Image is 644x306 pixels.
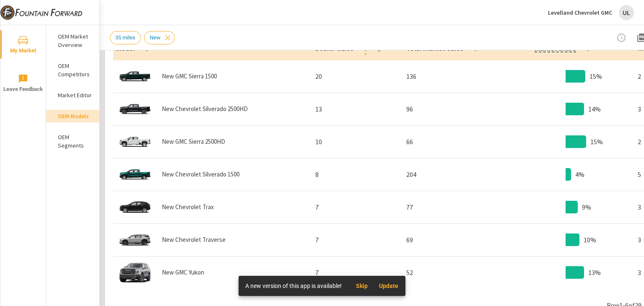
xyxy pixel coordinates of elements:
[46,89,99,101] div: Market Editor
[3,35,43,56] span: My Market
[352,282,372,290] span: Skip
[162,105,248,113] p: New Chevrolet Silverado 2500HD
[245,283,342,289] span: A new version of this app is available!
[118,64,152,89] img: glamour
[315,104,393,114] p: 13
[619,5,634,20] div: UL
[46,60,99,80] div: OEM Competitors
[144,31,175,44] div: New
[406,267,493,277] p: 52
[582,202,591,212] p: 9%
[315,235,393,245] p: 7
[162,236,226,244] p: New Chevrolet Traverse
[118,260,152,285] img: glamour
[315,137,393,147] p: 10
[589,71,602,81] p: 15%
[118,129,152,154] img: glamour
[548,9,612,16] p: Levelland Chevrolet GMC
[590,137,603,147] p: 15%
[406,104,493,114] p: 96
[588,104,601,114] p: 14%
[315,169,393,179] p: 8
[406,71,493,81] p: 136
[584,235,596,245] p: 10%
[379,282,399,290] span: Update
[58,91,93,99] p: Market Editor
[3,74,43,94] span: Leave Feedback
[0,25,46,102] div: nav menu
[58,62,93,78] p: OEM Competitors
[58,133,93,150] p: OEM Segments
[162,138,225,145] p: New GMC Sierra 2500HD
[145,34,166,41] span: New
[375,279,402,293] button: Update
[406,235,493,245] p: 69
[46,30,99,51] div: OEM Market Overview
[118,96,152,122] img: glamour
[315,71,393,81] p: 20
[315,202,393,212] p: 7
[46,131,99,152] div: OEM Segments
[118,227,152,252] img: glamour
[575,169,584,179] p: 4%
[406,169,493,179] p: 204
[588,267,601,277] p: 13%
[118,162,152,187] img: glamour
[58,112,93,120] p: OEM Models
[348,279,375,293] button: Skip
[162,203,214,211] p: New Chevrolet Trax
[162,73,217,80] p: New GMC Sierra 1500
[406,202,493,212] p: 77
[110,34,140,41] span: 35 miles
[46,110,99,122] div: OEM Models
[406,137,493,147] p: 66
[315,267,393,277] p: 7
[162,171,239,178] p: New Chevrolet Silverado 1500
[118,194,152,220] img: glamour
[58,32,93,49] p: OEM Market Overview
[162,269,204,276] p: New GMC Yukon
